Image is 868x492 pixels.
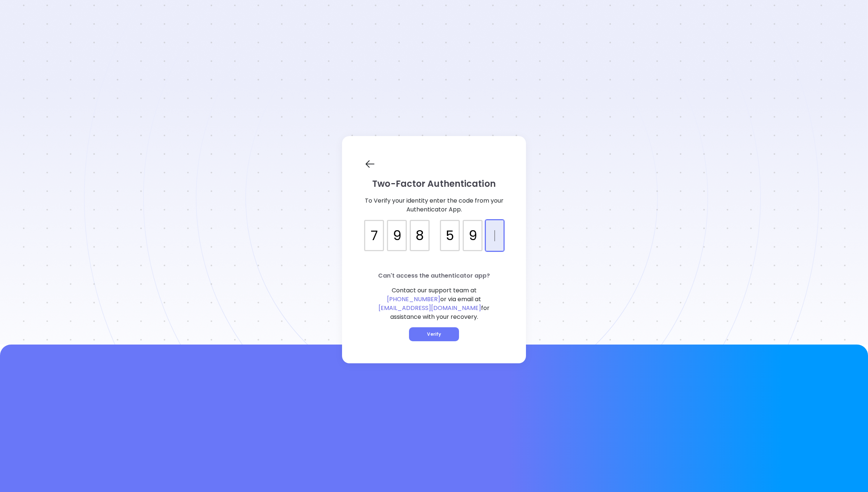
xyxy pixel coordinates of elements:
[364,220,504,238] input: verification input
[427,331,441,337] span: Verify
[409,327,459,341] button: Verify
[364,286,504,321] p: Contact our support team at or via email at for assistance with your recovery.
[378,304,481,312] span: [EMAIL_ADDRESS][DOMAIN_NAME]
[364,271,504,280] p: Can't access the authenticator app?
[387,295,440,303] span: [PHONE_NUMBER]
[364,196,504,214] p: To Verify your identity enter the code from your Authenticator App.
[364,177,504,190] p: Two-Factor Authentication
